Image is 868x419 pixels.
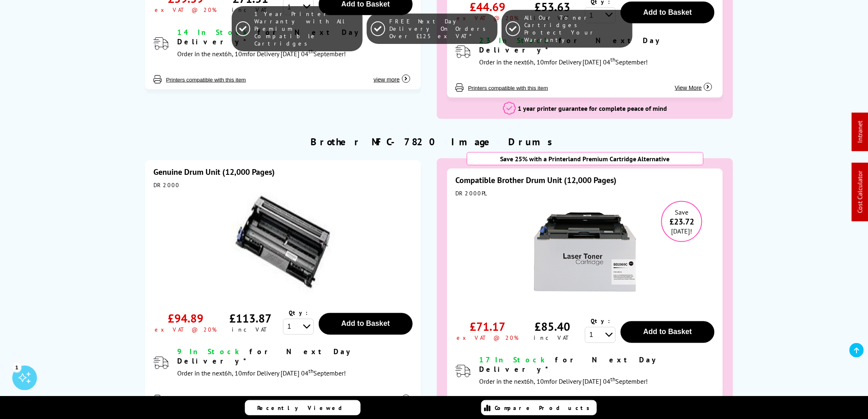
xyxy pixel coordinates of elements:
div: modal_delivery [479,355,715,388]
span: 9 In Stock [177,347,242,357]
span: FREE Next Day Delivery On Orders Over £125 ex VAT* [389,18,493,40]
div: inc VAT [232,326,269,334]
span: for Next Day Delivery* [479,355,660,374]
a: Intranet [856,121,864,143]
a: Recently Viewed [245,400,361,415]
span: Order in the next for Delivery [DATE] 04 September! [177,369,346,378]
span: view more [374,76,400,83]
span: Recently Viewed [257,404,350,412]
button: Add to Basket [319,313,413,335]
button: Printers compatible with this item [164,76,249,83]
a: Cost Calculator [856,171,864,213]
span: Order in the next for Delivery [DATE] 04 September! [479,378,648,386]
div: DR2000 [153,181,413,189]
sup: th [610,56,615,64]
div: DR2000PL [455,190,715,197]
span: 6h, 10m [224,50,247,58]
span: 1 year printer guarantee for complete peace of mind [518,104,667,112]
span: for Next Day Delivery* [177,347,354,366]
div: £71.17 [470,319,506,334]
sup: th [308,368,313,375]
a: Compatible Brother Drum Unit (12,000 Pages) [455,175,617,185]
sup: th [610,376,615,383]
div: £85.40 [535,319,571,334]
span: All Our Toner Cartridges Protect Your Warranty [524,14,628,44]
span: [DATE]! [672,227,692,235]
h2: Brother MFC-7820 Image Drums [311,135,557,148]
span: Add to Basket [341,320,390,328]
div: ex VAT @ 20% [155,326,217,334]
button: view more [371,388,413,403]
span: Add to Basket [644,328,692,336]
span: Order in the next for Delivery [DATE] 04 September! [479,58,648,66]
img: Compatible Brother Drum Unit (12,000 Pages) [534,201,636,304]
span: £23.72 [662,216,701,227]
span: 17 In Stock [479,355,548,365]
span: 6h, 10m [526,378,549,386]
div: ex VAT @ 20% [457,334,519,342]
span: 6h, 10m [224,369,247,378]
div: £113.87 [229,311,272,326]
button: View More [672,76,715,92]
div: modal_delivery [177,347,413,380]
img: Drum Unit (12,000 Pages) [232,193,334,295]
div: inc VAT [534,334,571,342]
div: Save 25% with a Printerland Premium Cartridge Alternative [467,152,704,165]
span: 1 Year Printer Warranty with All Premium Compatible Cartridges [254,10,358,47]
span: Qty: [591,318,610,325]
span: Qty: [289,309,308,317]
span: View More [675,85,702,91]
img: 1 year printer guarantee [503,102,516,115]
span: 6h, 10m [526,58,549,66]
span: Save [675,208,689,216]
a: Genuine Drum Unit (12,000 Pages) [153,167,275,177]
button: Printers compatible with this item [466,85,550,92]
button: view more [371,68,413,83]
button: Add to Basket [621,321,715,343]
span: Compare Products [495,404,594,412]
div: £94.89 [168,311,203,326]
span: Order in the next for Delivery [DATE] 04 September! [177,50,346,58]
div: 1 [12,363,21,372]
a: Compare Products [481,400,597,415]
